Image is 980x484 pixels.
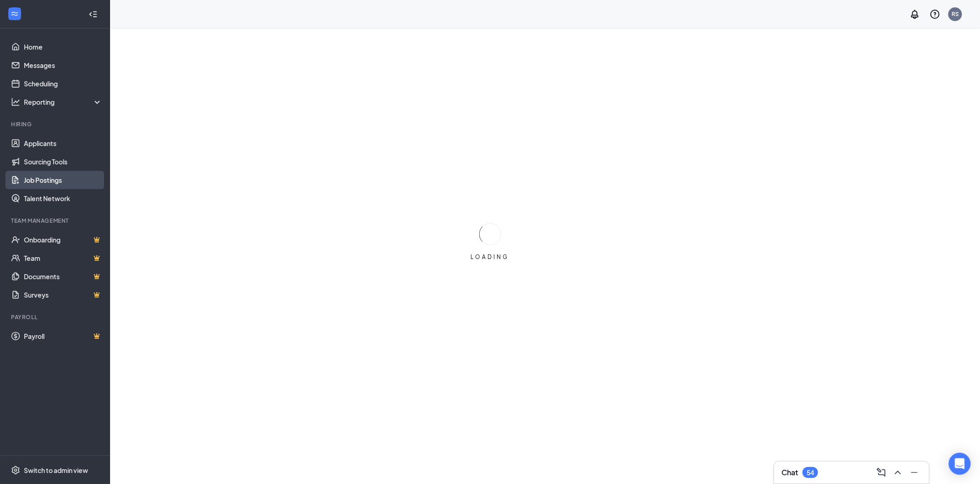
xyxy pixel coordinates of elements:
a: DocumentsCrown [24,267,102,286]
svg: Notifications [909,9,920,20]
div: Hiring [11,120,100,128]
div: LOADING [467,253,513,261]
a: OnboardingCrown [24,231,102,249]
h3: Chat [781,467,798,478]
svg: Collapse [89,10,98,19]
svg: ChevronUp [892,467,903,478]
div: Payroll [11,313,100,321]
a: Talent Network [24,189,102,208]
a: Job Postings [24,171,102,189]
svg: QuestionInfo [930,9,941,20]
div: Reporting [24,97,103,107]
a: Sourcing Tools [24,152,102,171]
div: Team Management [11,217,100,225]
svg: Analysis [11,97,20,107]
div: RS [952,10,959,18]
a: Scheduling [24,74,102,93]
div: Switch to admin view [24,466,88,475]
svg: Minimize [909,467,920,478]
button: ComposeMessage [874,465,889,480]
svg: WorkstreamLogo [10,9,19,18]
div: Open Intercom Messenger [949,453,971,475]
a: TeamCrown [24,249,102,267]
div: 54 [807,469,814,477]
a: Home [24,38,102,56]
a: PayrollCrown [24,327,102,345]
a: Applicants [24,134,102,152]
a: Messages [24,56,102,74]
svg: ComposeMessage [876,467,887,478]
a: SurveysCrown [24,286,102,304]
button: Minimize [907,465,922,480]
button: ChevronUp [891,465,905,480]
svg: Settings [11,466,20,475]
